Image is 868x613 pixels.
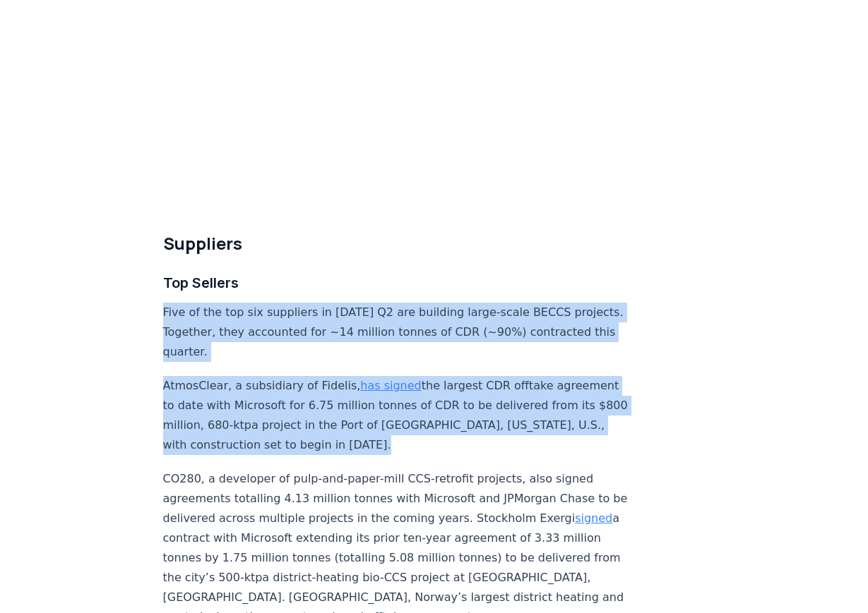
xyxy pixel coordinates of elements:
a: has signed [360,379,421,392]
p: Five of the top six suppliers in [DATE] Q2 are building large-scale BECCS projects. Together, the... [163,303,631,362]
a: signed [575,511,612,525]
p: AtmosClear, a subsidiary of Fidelis, the largest CDR offtake agreement to date with Microsoft for... [163,376,631,455]
h3: Top Sellers [163,272,631,294]
h2: Suppliers [163,232,631,255]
